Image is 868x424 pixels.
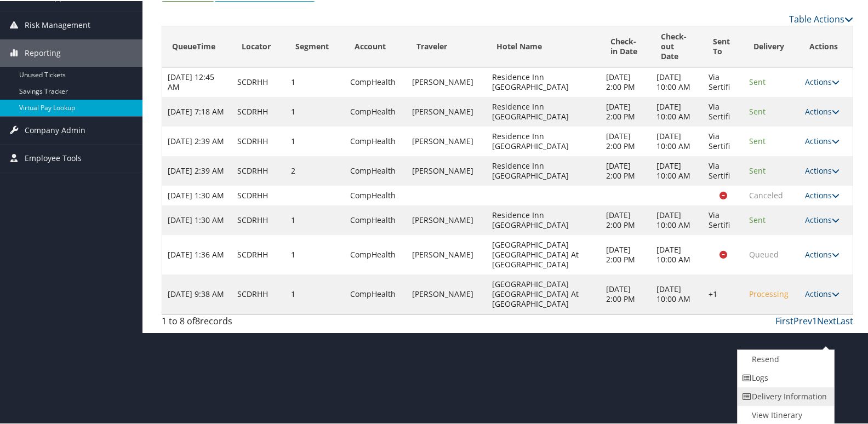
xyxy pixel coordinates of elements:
[162,96,232,125] td: [DATE] 7:18 AM
[232,66,285,96] td: SCDRHH
[601,66,651,96] td: [DATE] 2:00 PM
[703,96,744,125] td: Via Sertifi
[407,204,487,234] td: [PERSON_NAME]
[703,66,744,96] td: Via Sertifi
[232,204,285,234] td: SCDRHH
[162,66,232,96] td: [DATE] 12:45 AM
[651,234,703,273] td: [DATE] 10:00 AM
[487,204,601,234] td: Residence Inn [GEOGRAPHIC_DATA]
[749,76,766,86] span: Sent
[703,125,744,155] td: Via Sertifi
[817,314,836,326] a: Next
[345,96,407,125] td: CompHealth
[487,155,601,185] td: Residence Inn [GEOGRAPHIC_DATA]
[805,135,840,145] a: Actions
[195,314,200,326] span: 8
[749,214,766,224] span: Sent
[487,273,601,313] td: [GEOGRAPHIC_DATA] [GEOGRAPHIC_DATA] At [GEOGRAPHIC_DATA]
[407,66,487,96] td: [PERSON_NAME]
[601,273,651,313] td: [DATE] 2:00 PM
[601,204,651,234] td: [DATE] 2:00 PM
[345,234,407,273] td: CompHealth
[651,96,703,125] td: [DATE] 10:00 AM
[407,155,487,185] td: [PERSON_NAME]
[805,189,840,199] a: Actions
[162,25,232,66] th: QueueTime: activate to sort column ascending
[651,66,703,96] td: [DATE] 10:00 AM
[601,96,651,125] td: [DATE] 2:00 PM
[345,204,407,234] td: CompHealth
[407,125,487,155] td: [PERSON_NAME]
[487,66,601,96] td: Residence Inn [GEOGRAPHIC_DATA]
[407,25,487,66] th: Traveler: activate to sort column ascending
[345,185,407,204] td: CompHealth
[738,349,831,368] a: Resend
[232,185,285,204] td: SCDRHH
[805,248,840,259] a: Actions
[487,125,601,155] td: Residence Inn [GEOGRAPHIC_DATA]
[738,405,831,423] a: View Itinerary
[789,12,853,24] a: Table Actions
[345,66,407,96] td: CompHealth
[601,25,651,66] th: Check-in Date: activate to sort column ascending
[738,368,831,386] a: Logs
[232,96,285,125] td: SCDRHH
[345,25,407,66] th: Account: activate to sort column ascending
[25,10,90,38] span: Risk Management
[651,273,703,313] td: [DATE] 10:00 AM
[232,125,285,155] td: SCDRHH
[651,125,703,155] td: [DATE] 10:00 AM
[285,234,344,273] td: 1
[836,314,853,326] a: Last
[703,155,744,185] td: Via Sertifi
[162,234,232,273] td: [DATE] 1:36 AM
[805,288,840,298] a: Actions
[285,204,344,234] td: 1
[805,214,840,224] a: Actions
[345,273,407,313] td: CompHealth
[744,25,800,66] th: Delivery: activate to sort column ascending
[749,189,783,199] span: Canceled
[285,273,344,313] td: 1
[651,204,703,234] td: [DATE] 10:00 AM
[703,204,744,234] td: Via Sertifi
[25,144,82,171] span: Employee Tools
[232,25,285,66] th: Locator: activate to sort column ascending
[162,273,232,313] td: [DATE] 9:38 AM
[793,314,812,326] a: Prev
[703,25,744,66] th: Sent To: activate to sort column ascending
[232,234,285,273] td: SCDRHH
[487,96,601,125] td: Residence Inn [GEOGRAPHIC_DATA]
[345,125,407,155] td: CompHealth
[232,273,285,313] td: SCDRHH
[703,273,744,313] td: +1
[487,234,601,273] td: [GEOGRAPHIC_DATA] [GEOGRAPHIC_DATA] At [GEOGRAPHIC_DATA]
[25,116,85,143] span: Company Admin
[749,248,779,259] span: Queued
[812,314,817,326] a: 1
[407,273,487,313] td: [PERSON_NAME]
[162,185,232,204] td: [DATE] 1:30 AM
[738,386,831,405] a: Delivery Information
[651,25,703,66] th: Check-out Date: activate to sort column ascending
[749,105,766,116] span: Sent
[805,164,840,175] a: Actions
[162,125,232,155] td: [DATE] 2:39 AM
[601,155,651,185] td: [DATE] 2:00 PM
[285,125,344,155] td: 1
[487,25,601,66] th: Hotel Name: activate to sort column ascending
[749,288,789,298] span: Processing
[651,155,703,185] td: [DATE] 10:00 AM
[805,76,840,86] a: Actions
[25,38,61,66] span: Reporting
[805,105,840,116] a: Actions
[407,234,487,273] td: [PERSON_NAME]
[285,155,344,185] td: 2
[162,204,232,234] td: [DATE] 1:30 AM
[162,313,322,332] div: 1 to 8 of records
[749,164,766,175] span: Sent
[407,96,487,125] td: [PERSON_NAME]
[749,135,766,145] span: Sent
[800,25,853,66] th: Actions
[285,25,344,66] th: Segment: activate to sort column ascending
